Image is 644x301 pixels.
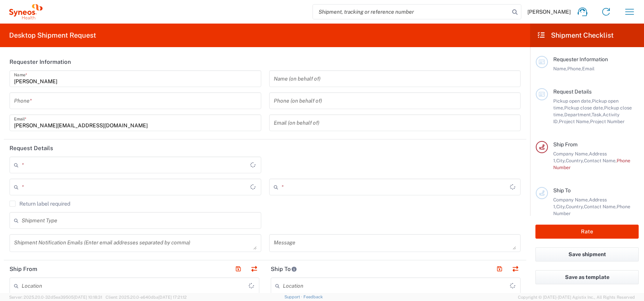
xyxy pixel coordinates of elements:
[582,66,595,71] span: Email
[553,187,571,193] span: Ship To
[553,197,589,203] span: Company Name,
[9,295,102,299] span: Server: 2025.20.0-32d5ea39505
[553,66,567,71] span: Name,
[553,89,592,95] span: Request Details
[9,31,96,40] h2: Desktop Shipment Request
[556,158,566,163] span: City,
[303,295,323,299] a: Feedback
[592,112,603,117] span: Task,
[535,270,639,284] button: Save as template
[535,247,639,261] button: Save shipment
[584,204,617,209] span: Contact Name,
[9,265,37,273] h2: Ship From
[564,112,592,117] span: Department,
[556,204,566,209] span: City,
[553,56,608,62] span: Requester Information
[535,225,639,239] button: Rate
[158,295,187,299] span: [DATE] 17:21:12
[271,265,297,273] h2: Ship To
[566,158,584,163] span: Country,
[527,8,571,15] span: [PERSON_NAME]
[584,158,617,163] span: Contact Name,
[518,294,635,301] span: Copyright © [DATE]-[DATE] Agistix Inc., All Rights Reserved
[284,295,303,299] a: Support
[9,144,53,152] h2: Request Details
[9,201,70,207] label: Return label required
[553,141,578,147] span: Ship From
[564,105,604,111] span: Pickup close date,
[567,66,582,71] span: Phone,
[9,58,71,66] h2: Requester Information
[313,5,510,19] input: Shipment, tracking or reference number
[590,119,625,124] span: Project Number
[106,295,187,299] span: Client: 2025.20.0-e640dba
[553,98,592,104] span: Pickup open date,
[537,31,614,40] h2: Shipment Checklist
[553,151,589,157] span: Company Name,
[74,295,102,299] span: [DATE] 10:18:31
[559,119,590,124] span: Project Name,
[566,204,584,209] span: Country,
